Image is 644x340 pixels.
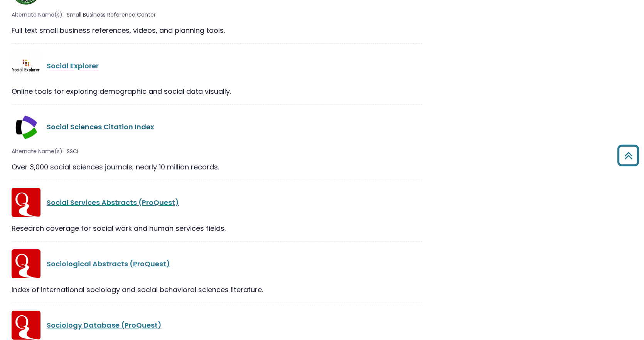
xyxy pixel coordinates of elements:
div: Research coverage for social work and human services fields. [12,223,422,233]
a: Social Services Abstracts (ProQuest) [47,198,179,207]
div: Over 3,000 social sciences journals; nearly 10 million records. [12,162,422,172]
span: Small Business Reference Center [67,11,156,19]
a: Back to Top [614,148,642,162]
span: Alternate Name(s): [12,11,64,19]
a: Social Sciences Citation Index [47,122,154,132]
div: Full text small business references, videos, and planning tools. [12,25,422,36]
span: Alternate Name(s): [12,147,64,156]
div: Online tools for exploring demographic and social data visually. [12,86,422,96]
a: Sociological Abstracts (ProQuest) [47,259,170,269]
a: Social Explorer [47,61,99,71]
a: Sociology Database (ProQuest) [47,320,162,330]
span: SSCI [67,147,78,156]
div: Index of international sociology and social behavioral sciences literature. [12,284,422,295]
